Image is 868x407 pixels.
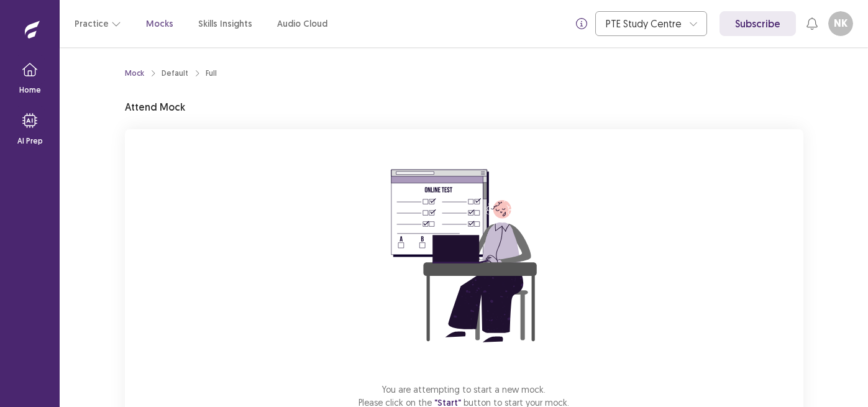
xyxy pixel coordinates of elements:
p: Home [19,85,41,96]
nav: breadcrumb [125,68,217,79]
a: Subscribe [720,11,796,36]
a: Skills Insights [198,17,252,30]
div: PTE Study Centre [606,12,683,35]
img: attend-mock [352,144,576,368]
a: Audio Cloud [277,17,327,30]
button: info [570,12,593,35]
p: AI Prep [17,135,43,147]
button: NK [828,11,853,36]
button: Practice [75,12,121,35]
div: Full [206,68,217,79]
p: Attend Mock [125,99,185,114]
div: Default [162,68,188,79]
a: Mock [125,68,144,79]
a: Mocks [146,17,173,30]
